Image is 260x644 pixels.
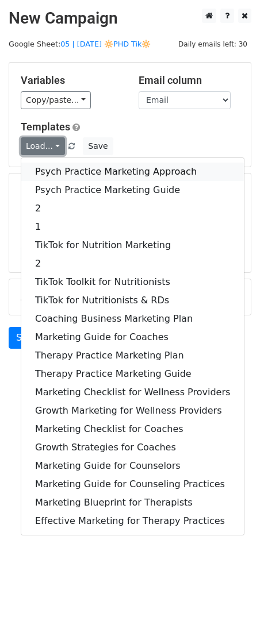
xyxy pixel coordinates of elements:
[21,199,244,218] a: 2
[9,327,47,349] a: Send
[21,512,244,530] a: Effective Marketing for Therapy Practices
[174,38,251,51] span: Daily emails left: 30
[21,218,244,236] a: 1
[21,457,244,475] a: Marketing Guide for Counselors
[21,365,244,383] a: Therapy Practice Marketing Guide
[21,91,91,109] a: Copy/paste...
[21,310,244,328] a: Coaching Business Marketing Plan
[21,254,244,273] a: 2
[60,40,151,48] a: 05 | [DATE] 🔆PHD Tik🔆
[83,137,113,155] button: Save
[21,181,244,199] a: Psych Practice Marketing Guide
[21,346,244,365] a: Therapy Practice Marketing Plan
[21,383,244,402] a: Marketing Checklist for Wellness Providers
[174,40,251,48] a: Daily emails left: 30
[21,236,244,254] a: TikTok for Nutrition Marketing
[21,137,65,155] a: Load...
[21,420,244,438] a: Marketing Checklist for Coaches
[202,589,260,644] iframe: Chat Widget
[21,163,244,181] a: Psych Practice Marketing Approach
[9,40,151,48] small: Google Sheet:
[21,493,244,512] a: Marketing Blueprint for Therapists
[21,291,244,310] a: TikTok for Nutritionists & RDs
[21,438,244,457] a: Growth Strategies for Coaches
[21,475,244,493] a: Marketing Guide for Counseling Practices
[21,74,121,87] h5: Variables
[21,328,244,346] a: Marketing Guide for Coaches
[21,273,244,291] a: TikTok Toolkit for Nutritionists
[21,402,244,420] a: Growth Marketing for Wellness Providers
[21,121,70,133] a: Templates
[9,9,251,28] h2: New Campaign
[139,74,239,87] h5: Email column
